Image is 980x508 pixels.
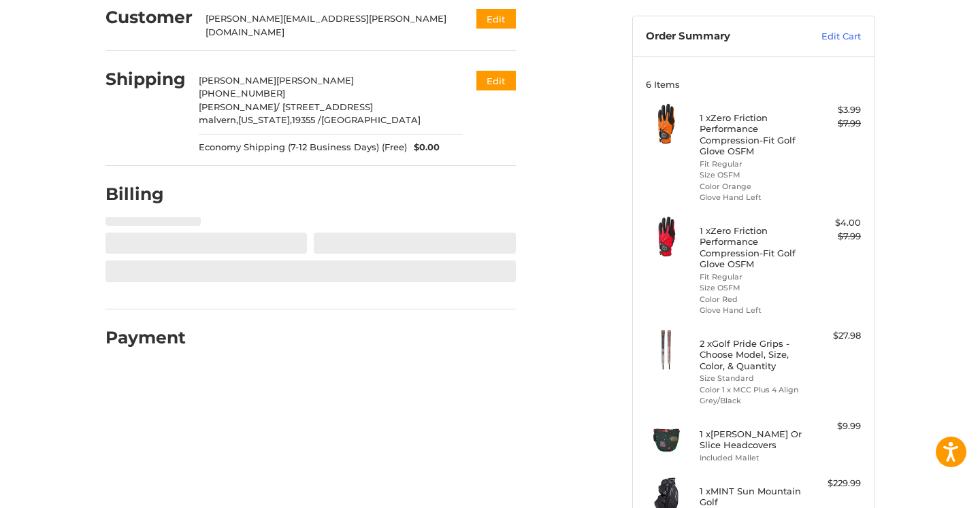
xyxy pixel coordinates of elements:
div: $7.99 [807,230,861,243]
div: $7.99 [807,117,861,131]
span: $0.00 [407,141,440,154]
div: $9.99 [807,420,861,433]
li: Glove Hand Left [700,192,804,203]
div: [PERSON_NAME][EMAIL_ADDRESS][PERSON_NAME][DOMAIN_NAME] [206,12,450,39]
span: 19355 / [292,114,321,125]
span: / [STREET_ADDRESS] [276,101,373,112]
h4: 1 x [PERSON_NAME] Or Slice Headcovers [700,428,804,451]
a: Edit Cart [792,30,861,44]
span: [PERSON_NAME] [276,75,354,86]
h4: 1 x Zero Friction Performance Compression-Fit Golf Glove OSFM [700,225,804,269]
li: Color Orange [700,181,804,192]
li: Size OSFM [700,282,804,294]
li: Glove Hand Left [700,305,804,316]
span: [US_STATE], [238,114,292,125]
div: $3.99 [807,103,861,117]
li: Color 1 x MCC Plus 4 Align Grey/Black [700,384,804,407]
li: Included Mallet [700,452,804,464]
button: Edit [476,71,516,90]
span: Economy Shipping (7-12 Business Days) (Free) [199,141,407,154]
span: [PERSON_NAME] [199,101,276,112]
h4: 2 x Golf Pride Grips - Choose Model, Size, Color, & Quantity [700,338,804,371]
h2: Payment [105,327,186,348]
div: $229.99 [807,477,861,490]
span: [PERSON_NAME] [199,75,276,86]
li: Color Red [700,294,804,305]
li: Size Standard [700,373,804,384]
button: Edit [476,9,516,29]
li: Fit Regular [700,158,804,170]
li: Size OSFM [700,169,804,181]
h3: 6 Items [646,79,861,90]
h2: Customer [105,7,193,28]
div: $27.98 [807,329,861,343]
span: [GEOGRAPHIC_DATA] [321,114,421,125]
div: $4.00 [807,216,861,230]
span: malvern, [199,114,238,125]
h2: Shipping [105,69,186,90]
li: Fit Regular [700,271,804,283]
h4: 1 x Zero Friction Performance Compression-Fit Golf Glove OSFM [700,112,804,156]
h3: Order Summary [646,30,792,44]
span: [PHONE_NUMBER] [199,88,285,99]
h2: Billing [105,184,185,205]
